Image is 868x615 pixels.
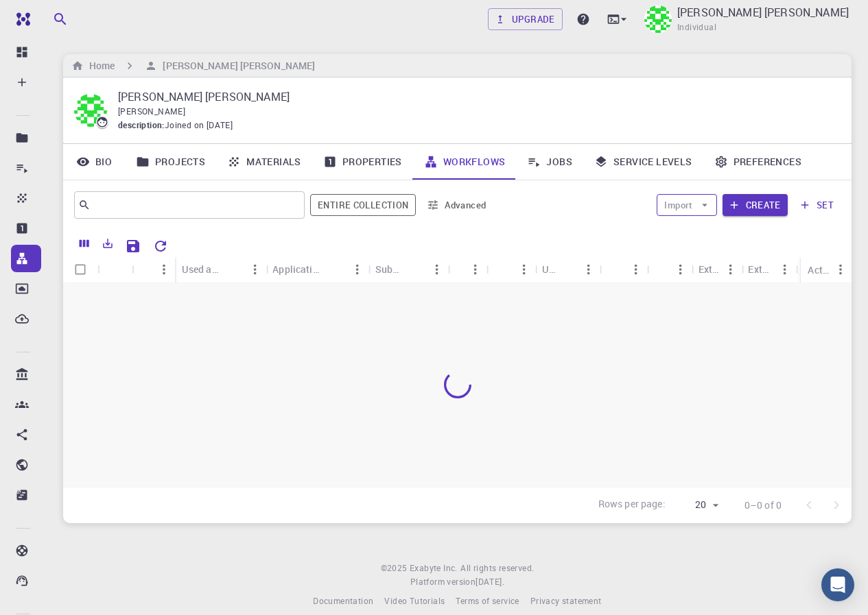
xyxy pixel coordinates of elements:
[40,487,41,503] p: Shared externally
[670,258,692,280] button: Menu
[40,130,41,146] p: Projects
[657,194,716,216] button: Import
[11,12,30,26] img: logo
[421,194,493,216] button: Advanced
[272,256,325,282] div: Application Version
[793,194,841,216] button: set
[40,457,41,473] p: Shared publicly
[476,576,504,587] span: [DATE] .
[699,256,720,282] div: Ext+lnk
[40,44,41,60] p: Dashboard
[325,258,347,280] button: Sort
[313,594,373,608] a: Documentation
[413,144,517,180] a: Workflows
[313,595,373,606] span: Documentation
[476,575,504,589] a: [DATE].
[139,258,161,280] button: Sort
[40,220,41,237] p: Properties
[456,594,519,608] a: Terms of service
[625,258,647,280] button: Menu
[513,258,535,280] button: Menu
[310,194,416,216] span: Filter throughout whole library including sets (folders)
[677,21,716,34] span: Individual
[118,88,830,105] p: [PERSON_NAME] [PERSON_NAME]
[375,256,404,282] div: Subworkflows
[27,10,76,22] span: Soporte
[692,256,742,282] div: Ext+lnk
[40,572,41,589] p: Contact Support
[368,256,448,282] div: Subworkflows
[530,594,602,608] a: Privacy statement
[175,256,266,282] div: Used application
[147,232,174,260] button: Reset Explorer Settings
[40,190,41,206] p: Materials
[40,280,41,297] p: Dropbox
[40,426,41,443] p: Shared with me
[606,258,628,280] button: Sort
[40,311,41,327] p: External Uploads
[40,396,41,413] p: Accounts
[96,232,119,254] button: Export
[132,256,175,283] div: Name
[598,497,666,513] p: Rows per page:
[535,256,600,282] div: Up-to-date
[456,595,519,606] span: Terms of service
[404,258,426,280] button: Sort
[677,4,849,21] p: [PERSON_NAME] [PERSON_NAME]
[410,575,476,589] span: Platform version
[384,595,445,606] span: Video Tutorials
[703,144,812,180] a: Preferences
[157,58,315,73] h6: [PERSON_NAME] [PERSON_NAME]
[486,256,535,282] div: Default
[216,144,312,180] a: Materials
[448,256,486,282] div: Tags
[347,258,368,280] button: Menu
[530,595,602,606] span: Privacy statement
[153,258,175,280] button: Menu
[748,256,774,282] div: Ext+web
[69,58,318,73] nav: breadcrumb
[426,258,448,280] button: Menu
[671,495,723,515] div: 20
[222,258,244,280] button: Sort
[118,119,165,132] span: description :
[741,256,796,282] div: Ext+web
[312,144,413,180] a: Properties
[125,144,216,180] a: Projects
[516,144,583,180] a: Jobs
[165,119,233,132] span: Joined on [DATE]
[464,258,486,280] button: Menu
[40,542,41,559] p: Documentation
[647,256,692,282] div: Public
[84,58,115,73] h6: Home
[266,256,368,282] div: Application Version
[801,256,852,283] div: Actions
[244,258,266,280] button: Menu
[63,144,125,180] a: Bio
[73,232,96,254] button: Columns
[40,250,41,267] p: Workflows
[583,144,703,180] a: Service Levels
[821,568,854,601] div: Open Intercom Messenger
[118,106,185,117] span: [PERSON_NAME]
[644,5,672,33] img: Wilmer Gaspar Espinoza Castillo
[488,8,563,30] a: Upgrade
[410,562,458,575] a: Exabyte Inc.
[119,232,147,260] button: Save Explorer Settings
[719,258,741,280] button: Menu
[182,256,222,282] div: Used application
[577,258,599,280] button: Menu
[808,256,830,283] div: Actions
[774,258,796,280] button: Menu
[384,594,445,608] a: Video Tutorials
[555,258,577,280] button: Sort
[493,258,515,280] button: Sort
[542,256,556,282] div: Up-to-date
[410,562,458,573] span: Exabyte Inc.
[310,194,416,216] button: Entire collection
[599,256,647,282] div: Shared
[460,562,534,575] span: All rights reserved.
[744,498,782,512] p: 0–0 of 0
[723,194,788,216] button: Create
[97,256,132,283] div: Icon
